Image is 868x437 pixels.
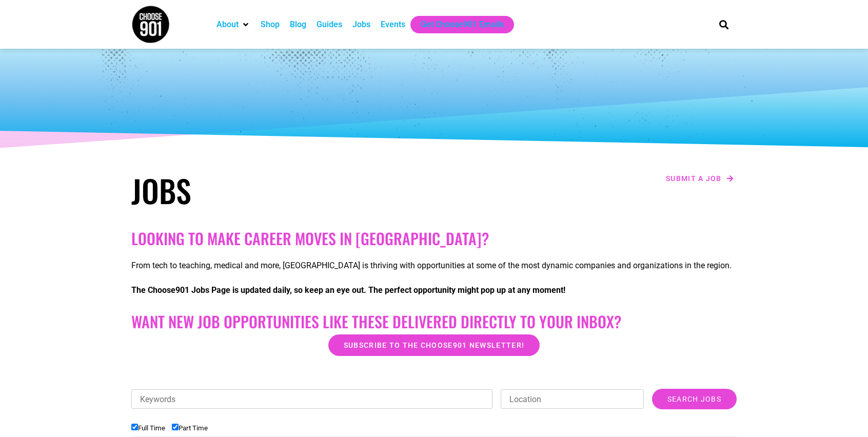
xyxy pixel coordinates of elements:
[131,260,737,272] p: From tech to teaching, medical and more, [GEOGRAPHIC_DATA] is thriving with opportunities at some...
[381,18,405,31] a: Events
[328,334,540,356] a: Subscribe to the Choose901 newsletter!
[421,18,504,31] a: Get Choose901 Emails
[131,424,165,432] label: Full Time
[131,172,429,209] h1: Jobs
[131,389,492,409] input: Keywords
[290,18,306,31] a: Blog
[344,342,524,349] span: Subscribe to the Choose901 newsletter!
[216,18,239,31] a: About
[663,172,737,185] a: Submit a job
[211,16,702,33] nav: Main nav
[131,229,737,248] h2: Looking to make career moves in [GEOGRAPHIC_DATA]?
[352,18,370,31] a: Jobs
[131,424,138,430] input: Full Time
[211,16,255,33] div: About
[317,18,342,31] a: Guides
[652,389,737,409] input: Search Jobs
[172,424,208,432] label: Part Time
[666,175,722,182] span: Submit a job
[261,18,280,31] a: Shop
[501,389,644,409] input: Location
[131,312,737,331] h2: Want New Job Opportunities like these Delivered Directly to your Inbox?
[131,285,565,295] strong: The Choose901 Jobs Page is updated daily, so keep an eye out. The perfect opportunity might pop u...
[716,16,733,33] div: Search
[172,424,179,430] input: Part Time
